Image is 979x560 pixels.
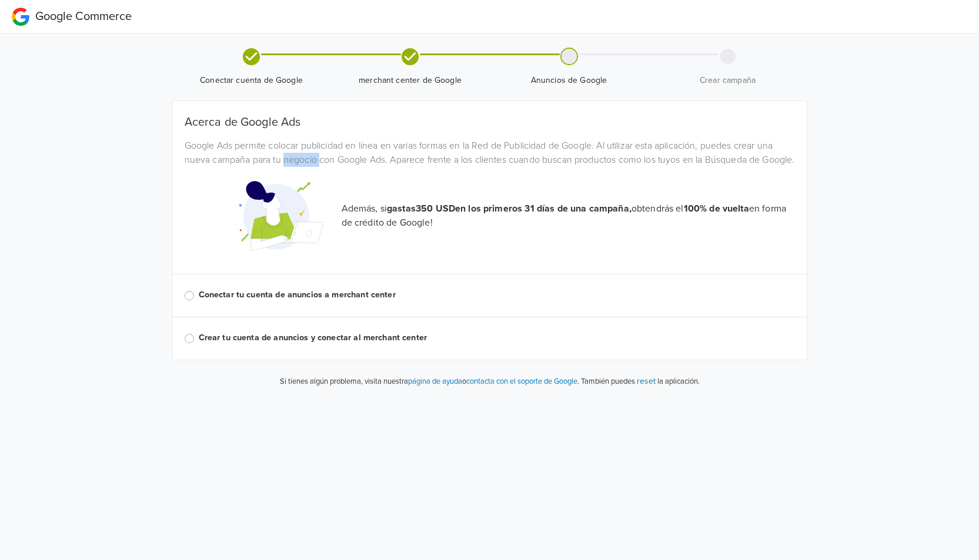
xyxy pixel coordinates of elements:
[387,203,631,214] strong: gastas 350 USD en los primeros 31 días de una campaña,
[199,289,795,301] label: Conectar tu cuenta de anuncios a merchant center
[579,374,700,388] p: También puedes la aplicación.
[466,377,577,386] a: contacta con el soporte de Google
[342,202,795,230] p: Además, si obtendrás el en forma de crédito de Google!
[185,115,795,129] h5: Acerca de Google Ads
[236,172,324,260] img: Google Promotional Codes
[199,331,795,344] label: Crear tu cuenta de anuncios y conectar al merchant center
[280,376,579,388] p: Si tienes algún problema, visita nuestra o .
[637,374,656,388] button: reset
[336,75,485,86] span: merchant center de Google
[35,9,132,24] span: Google Commerce
[177,75,326,86] span: Conectar cuenta de Google
[408,377,462,386] a: página de ayuda
[494,75,644,86] span: Anuncios de Google
[176,139,804,167] div: Google Ads permite colocar publicidad en línea en varias formas en la Red de Publicidad de Google...
[684,203,749,214] strong: 100% de vuelta
[653,75,803,86] span: Crear campaña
